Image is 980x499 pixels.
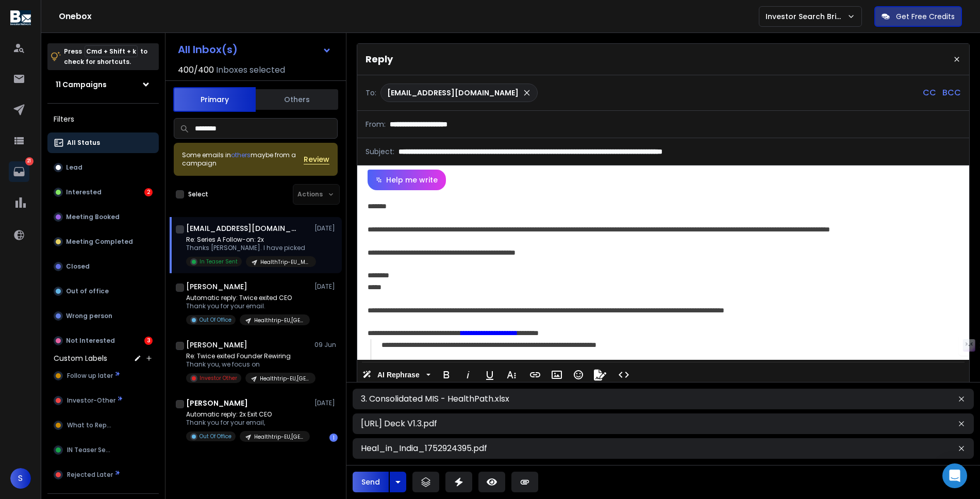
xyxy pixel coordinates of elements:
[25,157,34,165] p: 21
[47,306,159,326] button: Wrong person
[144,337,153,345] div: 3
[260,375,309,382] p: Healthtrip-EU,[GEOGRAPHIC_DATA]
[47,132,159,153] button: All Status
[458,364,478,385] button: Italic (⌘I)
[47,440,159,460] button: IN Teaser Sent
[47,365,159,386] button: Follow up later
[47,182,159,203] button: Interested2
[874,6,962,27] button: Get Free Credits
[186,398,248,408] h1: [PERSON_NAME]
[200,433,231,440] p: Out Of Office
[437,364,456,385] button: Bold (⌘B)
[366,146,394,157] p: Subject:
[353,472,389,492] button: Send
[186,281,247,292] h1: [PERSON_NAME]
[66,262,90,271] p: Closed
[170,39,340,60] button: All Inbox(s)
[361,418,815,430] h3: [URL] Deck V1.3.pdf
[64,46,147,67] p: Press to check for shortcuts.
[314,224,338,232] p: [DATE]
[942,87,961,99] p: BCC
[66,337,115,345] p: Not Interested
[47,464,159,485] button: Rejected Later
[304,154,329,164] button: Review
[9,161,29,182] a: 21
[314,282,338,291] p: [DATE]
[216,64,285,76] h3: Inboxes selected
[186,410,310,419] p: Automatic reply: 2x Exit CEO
[59,10,759,23] h1: Onebox
[186,294,310,302] p: Automatic reply: Twice exited CEO
[66,163,82,172] p: Lead
[186,360,310,369] p: Thank you, we focus on
[361,393,815,405] h3: 3. Consolidated MIS - HealthPath.xlsx
[590,364,610,385] button: Signature
[47,281,159,302] button: Out of office
[173,87,256,112] button: Primary
[314,399,338,407] p: [DATE]
[186,340,247,350] h1: [PERSON_NAME]
[188,190,208,198] label: Select
[47,390,159,411] button: Investor-Other
[47,231,159,252] button: Meeting Completed
[67,421,111,429] span: What to Reply
[942,463,967,488] div: Open Intercom Messenger
[368,170,446,190] button: Help me write
[144,188,153,196] div: 2
[67,471,113,479] span: Rejected Later
[766,11,847,22] p: Investor Search Brillwood
[923,87,936,99] p: CC
[67,139,100,147] p: All Status
[525,364,545,385] button: Insert Link (⌘K)
[254,433,304,441] p: Healthtrip-EU,[GEOGRAPHIC_DATA]
[186,244,310,252] p: Thanks [PERSON_NAME]. I have picked
[10,468,31,489] button: S
[66,213,120,221] p: Meeting Booked
[361,442,815,455] h3: Heal_in_India_1752924395.pdf
[66,312,112,320] p: Wrong person
[614,364,634,385] button: Code View
[186,236,310,244] p: Re: Series A Follow-on: 2x
[387,88,519,98] p: [EMAIL_ADDRESS][DOMAIN_NAME]
[56,79,107,90] h1: 11 Campaigns
[85,45,138,57] span: Cmd + Shift + k
[47,74,159,95] button: 11 Campaigns
[896,11,955,22] p: Get Free Credits
[67,446,112,454] span: IN Teaser Sent
[366,52,393,66] p: Reply
[360,364,433,385] button: AI Rephrase
[178,64,214,76] span: 400 / 400
[200,374,237,382] p: Investor Other
[256,88,338,111] button: Others
[66,188,102,196] p: Interested
[66,287,109,295] p: Out of office
[182,151,304,168] div: Some emails in maybe from a campaign
[254,317,304,324] p: Healthtrip-EU,[GEOGRAPHIC_DATA]
[200,316,231,324] p: Out Of Office
[178,44,238,55] h1: All Inbox(s)
[314,341,338,349] p: 09 Jun
[186,352,310,360] p: Re: Twice exited Founder Rewiring
[67,396,115,405] span: Investor-Other
[366,119,386,129] p: From:
[47,256,159,277] button: Closed
[10,10,31,25] img: logo
[186,223,300,234] h1: [EMAIL_ADDRESS][DOMAIN_NAME]
[260,258,310,266] p: HealthTrip-EU_MENA_Afr 3
[366,88,376,98] p: To:
[47,207,159,227] button: Meeting Booked
[67,372,113,380] span: Follow up later
[375,371,422,379] span: AI Rephrase
[231,151,251,159] span: others
[47,112,159,126] h3: Filters
[480,364,500,385] button: Underline (⌘U)
[186,419,310,427] p: Thank you for your email,
[200,258,238,265] p: In Teaser Sent
[329,434,338,442] div: 1
[66,238,133,246] p: Meeting Completed
[547,364,567,385] button: Insert Image (⌘P)
[47,415,159,436] button: What to Reply
[47,157,159,178] button: Lead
